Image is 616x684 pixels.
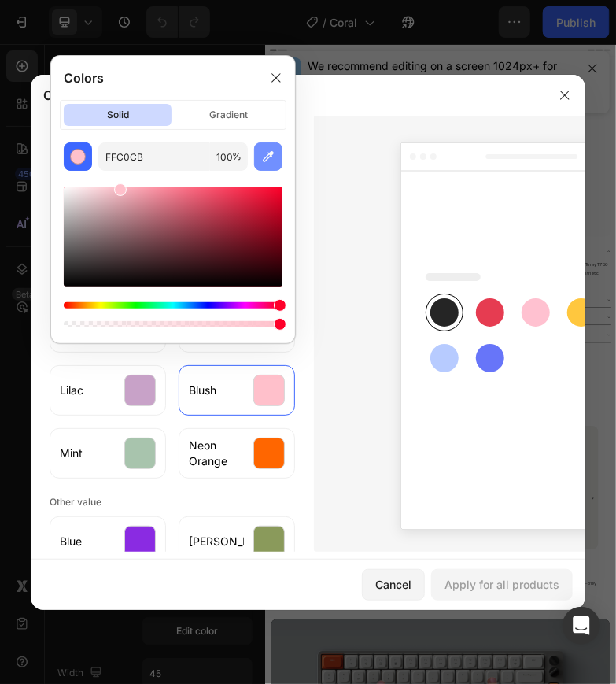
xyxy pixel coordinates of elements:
[23,575,115,601] p: Exclusive discounts on items
[39,503,108,542] strong: Free Balls? No Brainer
[126,598,221,626] a: Go To DINK PASS
[13,267,45,298] img: gempages_562989280004146187-cebc26d6-cd46-496d-a41f-c1c07b0be8d9.png
[260,591,293,605] p: $14.99
[444,576,559,593] div: Apply for all products
[563,607,600,645] div: Open Intercom Messenger
[292,267,322,297] img: gempages_562989280004146187-349d2b42-023c-45b9-be25-ecf93d4b9a5b.png
[155,267,186,298] img: gempages_562989280004146187-1f8ac8ca-5564-4049-82d1-8083e78b70a6.png
[126,499,221,594] img: gempages_562989280004146187-4cb0a60a-9b5e-4584-a785-2dbb9bc42078.png
[431,569,573,601] button: Apply for all products
[13,161,459,180] p: Luma Pickleball Paddle
[249,267,279,297] img: gempages_562989280004146187-f2aef05f-cded-4798-bb2d-e46cce8ea568.png
[189,383,216,398] span: Blush
[23,548,115,575] p: Fresh balls every month
[23,601,115,641] p: Early access to drops + member perks
[108,267,139,298] img: gempages_562989280004146187-e889ade1-231a-4cea-89ea-8c305439f7b4.png
[61,267,92,298] img: gempages_562989280004146187-9d752495-847a-4530-90bc-4d9b2fae7de5.png
[60,383,83,398] span: Lilac
[334,267,363,297] img: gempages_562989280004146187-582e4015-cb8a-40b2-b3a0-a44002c7fd02.png
[175,104,282,126] p: gradient
[12,410,224,449] button: Out of stock
[60,534,82,549] span: Blue
[375,576,411,593] div: Cancel
[64,104,172,126] p: solid
[60,446,83,461] span: Mint
[31,305,168,319] div: Product Variants & Swatches
[202,267,234,298] img: gempages_562989280004146187-96896c50-3ac4-409f-98ed-502b5212bf58.png
[189,534,244,549] span: [PERSON_NAME]
[98,142,210,171] input: E.g FFFFFF
[12,95,460,157] h2: Coral
[43,86,182,105] div: Configure variants style
[12,327,85,343] legend: Grip Tape: Mint
[487,549,553,564] strong: Description
[13,237,48,250] strong: Design:
[253,544,449,560] p: Expedited Shipping
[189,438,244,469] span: Neon Orange
[242,474,460,682] div: Background Image
[362,569,425,601] button: Cancel
[253,568,449,582] p: 2–3 business days
[426,588,451,614] img: gempages_562989280004146187-3f48a534-d45f-4c36-8dce-ed54360963ff.svg
[12,201,460,220] div: $65.99
[50,496,101,508] span: Other value
[83,421,153,438] div: Out of stock
[145,598,202,627] p: Go To DINK PASS
[232,150,242,164] span: %
[64,68,104,87] p: Colors
[64,302,282,309] div: Hue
